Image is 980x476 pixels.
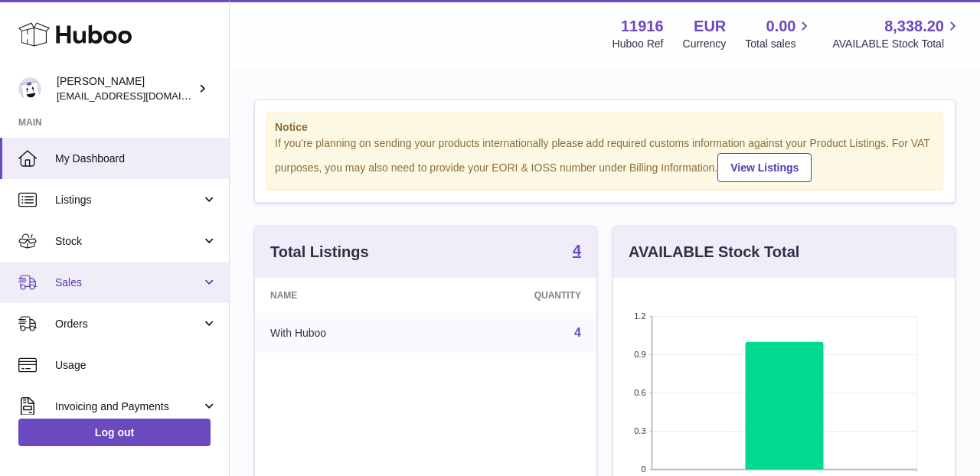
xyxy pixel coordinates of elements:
[57,90,225,102] span: [EMAIL_ADDRESS][DOMAIN_NAME]
[641,465,645,474] text: 0
[55,275,201,290] span: Sales
[55,193,201,207] span: Listings
[634,388,645,397] text: 0.6
[255,313,435,353] td: With Huboo
[634,426,645,435] text: 0.3
[683,37,727,51] div: Currency
[629,242,799,262] h3: AVAILABLE Stock Total
[55,358,217,373] span: Usage
[621,16,664,37] strong: 11916
[270,242,369,262] h3: Total Listings
[612,37,664,51] div: Huboo Ref
[717,153,812,182] a: View Listings
[275,136,935,182] div: If you're planning on sending your products internationally please add required customs informati...
[574,326,581,339] a: 4
[694,16,726,37] strong: EUR
[275,120,935,135] strong: Notice
[745,37,813,51] span: Total sales
[634,350,645,359] text: 0.9
[55,234,201,249] span: Stock
[435,278,596,313] th: Quantity
[55,399,201,414] span: Invoicing and Payments
[832,16,962,51] a: 8,338.20 AVAILABLE Stock Total
[884,16,944,37] span: 8,338.20
[766,16,796,37] span: 0.00
[573,243,581,261] a: 4
[745,16,813,51] a: 0.00 Total sales
[55,317,201,331] span: Orders
[634,311,645,321] text: 1.2
[255,278,435,313] th: Name
[832,37,962,51] span: AVAILABLE Stock Total
[57,74,194,103] div: [PERSON_NAME]
[18,77,41,100] img: info@bananaleafsupplements.com
[573,243,581,258] strong: 4
[18,419,211,446] a: Log out
[55,152,217,166] span: My Dashboard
